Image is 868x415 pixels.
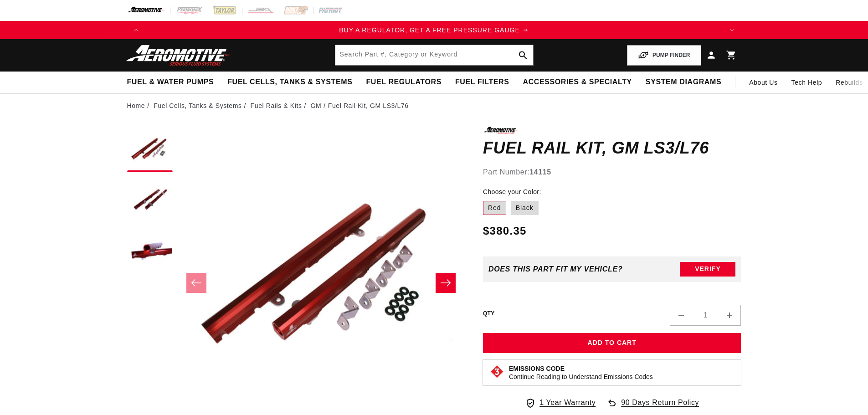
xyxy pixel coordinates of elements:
div: Part Number: [483,166,741,178]
div: Does This part fit My vehicle? [488,265,623,273]
li: Fuel Rail Kit, GM LS3/L76 [328,101,409,111]
nav: breadcrumbs [127,101,741,111]
span: $380.35 [483,223,527,239]
a: Home [127,101,145,111]
button: Translation missing: en.sections.announcements.next_announcement [723,21,741,39]
li: Fuel Cells, Tanks & Systems [154,101,248,111]
span: Fuel & Water Pumps [127,77,214,87]
img: Emissions code [490,364,504,379]
span: Fuel Regulators [366,77,441,87]
div: 1 of 4 [145,25,723,35]
summary: Fuel Cells, Tanks & Systems [221,72,359,93]
span: Fuel Cells, Tanks & Systems [227,77,352,87]
a: Fuel Rails & Kits [251,101,302,111]
button: Load image 1 in gallery view [127,127,173,172]
button: search button [513,45,533,65]
summary: System Diagrams [639,72,728,93]
span: 1 Year Warranty [539,397,596,409]
a: BUY A REGULATOR, GET A FREE PRESSURE GAUGE [145,25,723,35]
span: Fuel Filters [455,77,509,87]
button: Add to Cart [483,333,741,354]
img: Aeromotive [123,45,237,66]
a: 1 Year Warranty [525,397,596,409]
a: About Us [742,72,784,93]
label: QTY [483,310,495,318]
label: Black [511,201,539,215]
legend: Choose your Color: [483,187,542,197]
button: Slide right [436,273,456,293]
span: Accessories & Specialty [523,77,632,87]
summary: Fuel Regulators [359,72,448,93]
div: Announcement [145,25,723,35]
p: Continue Reading to Understand Emissions Codes [509,373,653,381]
strong: 14115 [529,168,551,176]
button: Slide left [186,273,206,293]
span: System Diagrams [646,77,721,87]
button: Load image 3 in gallery view [127,227,173,272]
button: Emissions CodeContinue Reading to Understand Emissions Codes [509,364,653,381]
a: GM [311,101,322,111]
label: Red [483,201,506,215]
h1: Fuel Rail Kit, GM LS3/L76 [483,141,741,155]
button: PUMP FINDER [627,45,701,66]
slideshow-component: Translation missing: en.sections.announcements.announcement_bar [104,21,764,39]
summary: Tech Help [785,72,829,93]
span: Rebuilds [836,77,863,87]
button: Translation missing: en.sections.announcements.previous_announcement [127,21,145,39]
summary: Accessories & Specialty [516,72,639,93]
summary: Fuel & Water Pumps [120,72,221,93]
button: Load image 2 in gallery view [127,177,173,222]
strong: Emissions Code [509,365,565,372]
span: About Us [749,79,777,86]
span: Tech Help [791,77,822,87]
span: BUY A REGULATOR, GET A FREE PRESSURE GAUGE [339,26,520,34]
button: Verify [680,262,735,277]
summary: Fuel Filters [448,72,516,93]
input: Search by Part Number, Category or Keyword [335,45,533,65]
